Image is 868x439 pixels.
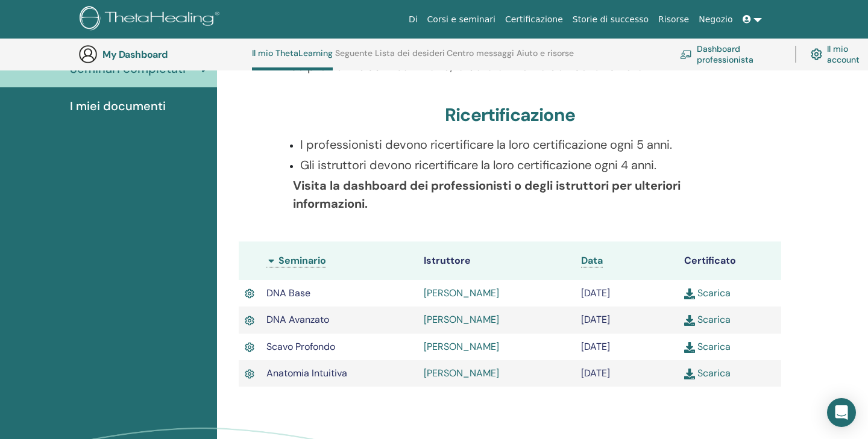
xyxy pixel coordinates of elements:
span: I miei documenti [70,97,166,115]
td: [DATE] [575,334,678,360]
a: Scarica [684,287,731,299]
img: Active Certificate [245,340,254,354]
a: Data [581,254,603,267]
a: Seguente [335,48,373,67]
h3: Ricertificazione [445,104,575,126]
p: Gli istruttori devono ricertificare la loro certificazione ogni 4 anni. [300,156,735,174]
a: Storie di successo [568,8,653,31]
img: logo.png [80,6,224,33]
td: [DATE] [575,280,678,307]
a: [PERSON_NAME] [424,313,499,326]
img: download.svg [684,315,695,326]
img: download.svg [684,342,695,353]
a: Lista dei desideri [375,48,445,67]
a: [PERSON_NAME] [424,367,499,379]
a: Di [404,8,423,31]
p: I professionisti devono ricertificare la loro certificazione ogni 5 anni. [300,135,735,154]
a: Certificazione [500,8,568,31]
b: Visita la dashboard dei professionisti o degli istruttori per ulteriori informazioni. [293,178,681,211]
a: Aiuto e risorse [517,48,574,67]
span: Data [581,254,603,267]
a: Negozio [694,8,737,31]
img: cog.svg [811,46,823,63]
h3: My Dashboard [102,49,223,60]
th: Istruttore [418,241,575,280]
img: Active Certificate [245,367,254,381]
td: [DATE] [575,307,678,333]
img: Active Certificate [245,314,254,328]
a: Centro messaggi [447,48,514,67]
span: DNA Avanzato [266,313,329,326]
span: Scavo Profondo [266,340,335,353]
a: [PERSON_NAME] [424,287,499,299]
span: DNA Base [266,287,310,299]
a: Scarica [684,313,731,326]
a: Il mio ThetaLearning [252,48,333,70]
th: Certificato [678,241,781,280]
span: Anatomia Intuitiva [266,367,347,379]
img: download.svg [684,288,695,299]
a: Scarica [684,340,731,353]
img: chalkboard-teacher.svg [680,50,692,59]
a: Risorse [653,8,694,31]
div: Open Intercom Messenger [827,398,856,427]
a: [PERSON_NAME] [424,340,499,353]
a: Corsi e seminari [423,8,500,31]
a: Scarica [684,367,731,379]
img: generic-user-icon.jpg [78,45,98,64]
a: Dashboard professionista [680,41,781,67]
img: download.svg [684,369,695,379]
td: [DATE] [575,360,678,387]
img: Active Certificate [245,287,254,300]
